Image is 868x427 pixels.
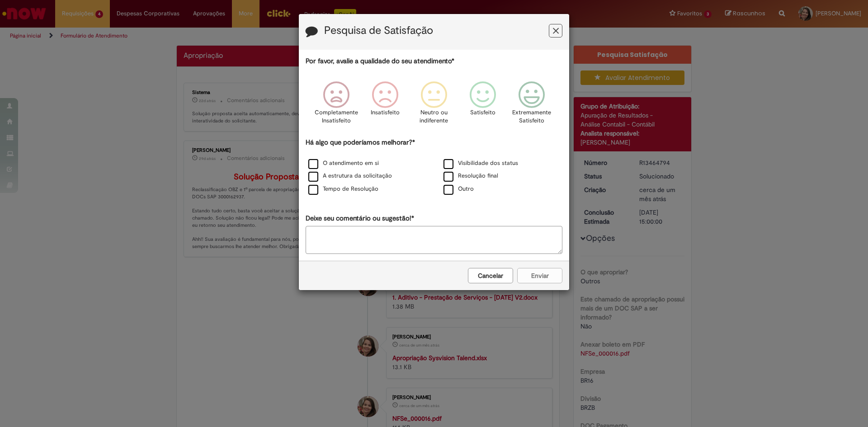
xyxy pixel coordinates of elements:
[306,56,454,66] label: Por favor, avalie a qualidade do seu atendimento*
[470,108,495,117] p: Satisfeito
[460,75,506,136] div: Satisfeito
[509,75,555,136] div: Extremamente Satisfeito
[443,185,474,193] label: Outro
[418,108,450,125] p: Neutro ou indiferente
[371,108,400,117] p: Insatisfeito
[306,214,414,223] label: Deixe seu comentário ou sugestão!*
[443,172,498,180] label: Resolução final
[315,108,358,125] p: Completamente Insatisfeito
[308,159,379,168] label: O atendimento em si
[308,185,378,193] label: Tempo de Resolução
[308,172,392,180] label: A estrutura da solicitação
[512,108,551,125] p: Extremamente Satisfeito
[324,25,433,37] label: Pesquisa de Satisfação
[313,75,359,136] div: Completamente Insatisfeito
[306,138,562,196] div: Há algo que poderíamos melhorar?*
[468,268,513,283] button: Cancelar
[443,159,518,168] label: Visibilidade dos status
[362,75,408,136] div: Insatisfeito
[411,75,457,136] div: Neutro ou indiferente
